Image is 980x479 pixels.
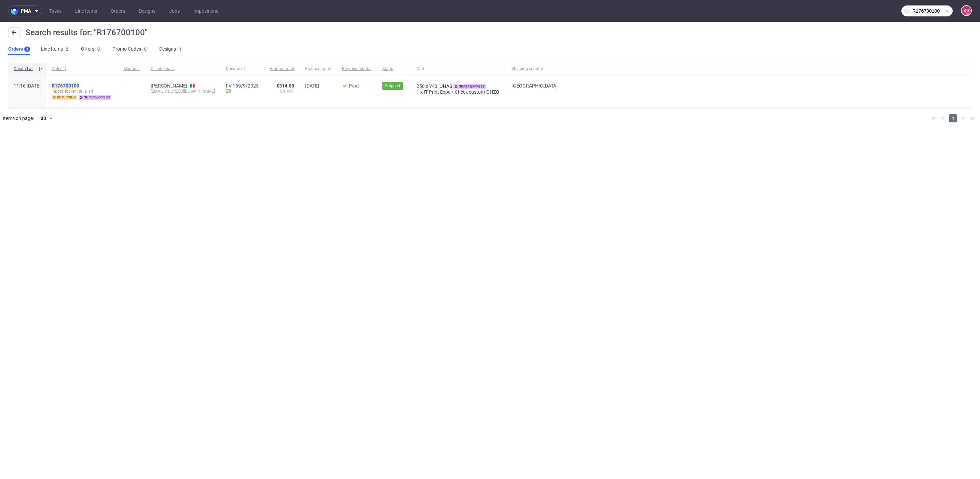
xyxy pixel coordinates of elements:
[37,114,49,123] div: 30
[429,83,439,89] span: Y43.
[226,83,259,89] a: FV 169/9/2025
[144,47,147,52] div: 0
[79,95,111,100] span: super express
[305,66,331,72] span: Payment date
[52,95,77,100] span: returning
[8,44,30,55] a: Orders1
[270,66,294,72] span: Amount total
[25,28,148,37] span: Search results for: "R176700100"
[151,66,215,72] span: Client details
[71,5,101,16] a: Line Items
[52,83,81,89] a: R176700100
[81,44,101,55] a: Offers0
[417,66,501,72] span: Cart
[439,83,453,89] a: JHAS
[189,5,222,16] a: Impositions
[385,83,400,89] span: Shipped
[14,66,35,72] span: Created at
[424,89,485,95] span: IT Print Expert Check custom
[151,83,187,89] a: [PERSON_NAME]
[123,80,140,89] div: -
[165,5,184,16] a: Jobs
[52,89,112,94] span: inpost_locker_italia_srl
[135,5,160,16] a: Designs
[112,44,148,55] a: Promo Codes0
[349,83,359,89] span: Paid
[151,89,215,94] div: [EMAIL_ADDRESS][DOMAIN_NAME]
[45,5,66,16] a: Tasks
[276,83,294,89] span: €314.00
[66,47,68,52] div: 2
[11,7,21,15] img: logo
[8,5,42,16] button: pma
[159,44,183,55] a: Designs1
[512,83,558,89] span: [GEOGRAPHIC_DATA]
[26,47,28,52] div: 1
[3,115,34,122] span: Items on page:
[305,83,319,89] span: [DATE]
[962,6,971,15] figcaption: KD
[382,66,406,72] span: Stage
[226,66,259,72] span: Document
[417,83,425,89] span: 250
[417,89,419,95] span: 1
[52,83,79,89] mark: R176700100
[453,84,486,89] span: super express
[417,89,501,95] div: x
[949,114,957,122] span: 1
[52,66,112,72] span: Order ID
[14,83,41,89] span: 11:16 [DATE]
[342,66,371,72] span: Payment status
[107,5,129,16] a: Orders
[41,44,70,55] a: Line Items2
[21,9,31,13] span: pma
[179,47,181,52] div: 1
[485,89,501,95] a: GHZQ
[270,89,294,94] span: 0% VAT
[97,47,100,52] div: 0
[417,83,501,89] div: x
[123,66,140,72] span: Manager
[512,66,558,72] span: Shipping country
